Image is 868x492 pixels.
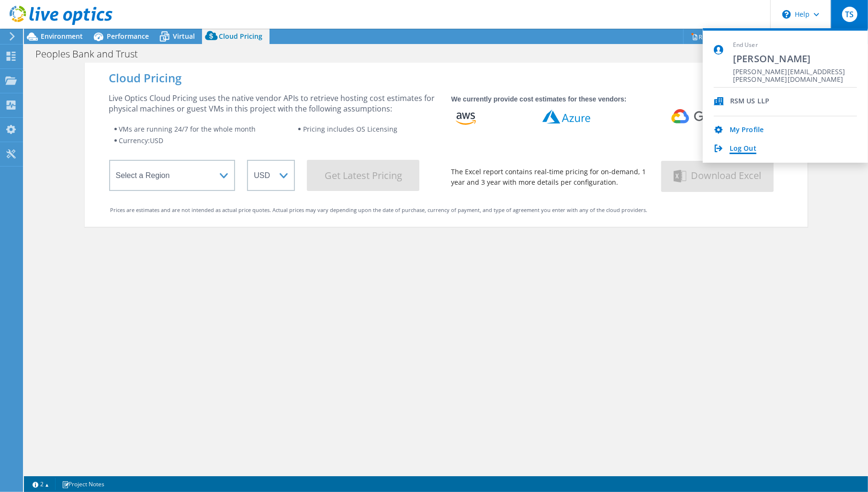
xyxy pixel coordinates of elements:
[451,95,626,103] strong: We currently provide cost estimates for these vendors:
[730,97,769,106] div: RSM US LLP
[173,32,195,41] span: Virtual
[109,93,440,114] div: Live Optics Cloud Pricing uses the native vendor APIs to retrieve hosting cost estimates for phys...
[303,124,397,134] span: Pricing includes OS Licensing
[31,49,153,59] h1: Peoples Bank and Trust
[733,68,857,77] span: [PERSON_NAME][EMAIL_ADDRESS][PERSON_NAME][DOMAIN_NAME]
[107,32,149,41] span: Performance
[730,145,756,154] a: Log Out
[41,32,83,41] span: Environment
[733,41,857,49] span: End User
[111,205,782,215] div: Prices are estimates and are not intended as actual price quotes. Actual prices may vary dependin...
[119,136,164,145] span: Currency: USD
[683,29,729,44] a: Reports
[109,73,783,83] div: Cloud Pricing
[55,478,111,490] a: Project Notes
[782,10,791,19] svg: \n
[842,7,857,22] span: TS
[451,167,649,188] div: The Excel report contains real-time pricing for on-demand, 1 year and 3 year with more details pe...
[119,124,256,134] span: VMs are running 24/7 for the whole month
[730,126,764,135] a: My Profile
[733,52,857,65] span: [PERSON_NAME]
[26,478,56,490] a: 2
[219,32,262,41] span: Cloud Pricing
